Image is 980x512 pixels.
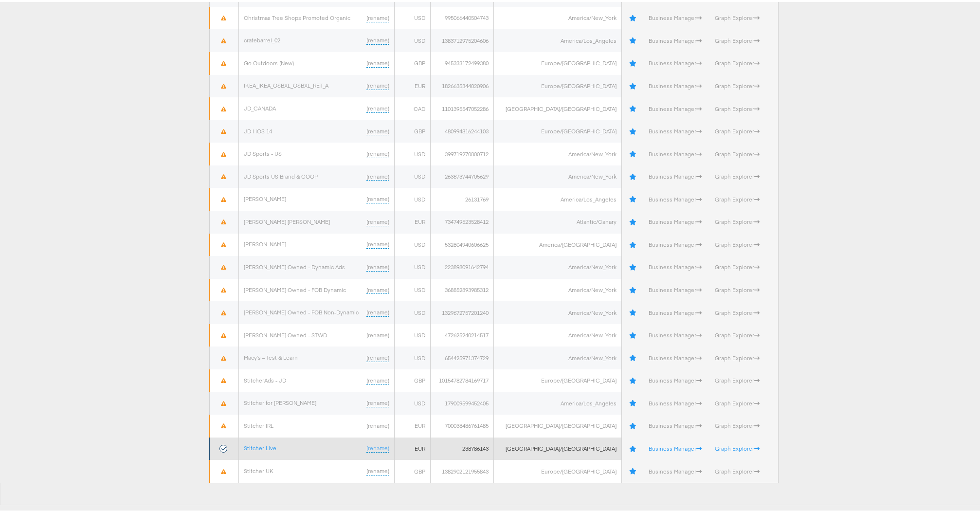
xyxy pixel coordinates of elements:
td: 734749523528412 [431,209,494,232]
a: (rename) [366,465,389,474]
td: America/New_York [493,322,621,345]
td: [GEOGRAPHIC_DATA]/[GEOGRAPHIC_DATA] [493,95,621,118]
td: America/Los_Angeles [493,27,621,50]
td: EUR [395,413,431,436]
a: [PERSON_NAME] Owned - STWD [244,329,327,337]
a: Stitcher for [PERSON_NAME] [244,397,316,404]
a: Business Manager [649,443,702,450]
td: America/[GEOGRAPHIC_DATA] [493,232,621,255]
td: 532804940606625 [431,232,494,255]
a: (rename) [366,12,389,20]
td: 1826635344020906 [431,73,494,96]
a: [PERSON_NAME] Owned - Dynamic Ads [244,261,345,269]
a: (rename) [366,420,389,428]
a: Business Manager [649,148,702,156]
td: EUR [395,73,431,96]
a: Business Manager [649,12,702,19]
a: Go Outdoors (New) [244,57,294,65]
a: Graph Explorer [715,57,760,65]
td: USD [395,299,431,322]
td: USD [395,277,431,300]
a: Graph Explorer [715,466,760,473]
a: (rename) [366,216,389,224]
a: Graph Explorer [715,284,760,292]
a: Business Manager [649,284,702,292]
a: Business Manager [649,329,702,337]
td: 945333172499380 [431,50,494,73]
td: 995066440504743 [431,5,494,28]
a: Business Manager [649,103,702,110]
a: Graph Explorer [715,35,760,42]
td: Europe/[GEOGRAPHIC_DATA] [493,50,621,73]
a: (rename) [366,352,389,360]
a: Business Manager [649,307,702,314]
td: USD [395,5,431,28]
td: America/New_York [493,345,621,367]
td: 1101395547052286 [431,95,494,118]
td: Atlantic/Canary [493,209,621,232]
a: (rename) [366,329,389,338]
a: (rename) [366,442,389,451]
td: Europe/[GEOGRAPHIC_DATA] [493,367,621,390]
td: 1329672757201240 [431,299,494,322]
td: America/Los_Angeles [493,186,621,209]
td: 26131769 [431,186,494,209]
td: [GEOGRAPHIC_DATA]/[GEOGRAPHIC_DATA] [493,436,621,458]
a: (rename) [366,193,389,201]
a: Business Manager [649,57,702,65]
a: Business Manager [649,352,702,360]
td: CAD [395,95,431,118]
a: (rename) [366,397,389,405]
a: Graph Explorer [715,443,760,450]
a: Business Manager [649,239,702,246]
a: Business Manager [649,261,702,269]
td: USD [395,186,431,209]
a: (rename) [366,126,389,134]
td: GBP [395,458,431,481]
a: Graph Explorer [715,103,760,110]
a: Graph Explorer [715,375,760,382]
td: America/New_York [493,277,621,300]
td: USD [395,164,431,186]
a: [PERSON_NAME] [244,193,286,201]
a: (rename) [366,238,389,247]
a: Business Manager [649,466,702,473]
a: Graph Explorer [715,216,760,223]
td: Europe/[GEOGRAPHIC_DATA] [493,118,621,141]
td: 223898091642794 [431,254,494,277]
td: Europe/[GEOGRAPHIC_DATA] [493,458,621,481]
a: [PERSON_NAME] [PERSON_NAME] [244,216,330,223]
a: Business Manager [649,194,702,201]
td: USD [395,141,431,164]
a: (rename) [366,284,389,293]
td: 1382902121955843 [431,458,494,481]
a: Stitcher IRL [244,420,273,427]
a: [PERSON_NAME] Owned - FOB Non-Dynamic [244,307,359,314]
a: Graph Explorer [715,239,760,246]
td: 472625240214517 [431,322,494,345]
a: Business Manager [649,126,702,133]
a: Graph Explorer [715,398,760,405]
td: 368852893985312 [431,277,494,300]
td: USD [395,254,431,277]
td: USD [395,27,431,50]
a: Graph Explorer [715,261,760,269]
td: America/New_York [493,299,621,322]
td: 399719270800712 [431,141,494,164]
a: Stitcher Live [244,442,276,450]
td: GBP [395,118,431,141]
td: 10154782784169717 [431,367,494,390]
a: JD Sports - US [244,148,282,155]
a: (rename) [366,103,389,111]
a: IKEA_IKEA_OSBXL_OSBXL_RET_A [244,80,328,87]
a: Business Manager [649,375,702,382]
a: Graph Explorer [715,194,760,201]
a: (rename) [366,375,389,383]
a: Graph Explorer [715,12,760,19]
a: (rename) [366,171,389,179]
td: 263673744705629 [431,164,494,186]
a: (rename) [366,307,389,315]
a: (rename) [366,148,389,156]
td: America/New_York [493,164,621,186]
td: GBP [395,50,431,73]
